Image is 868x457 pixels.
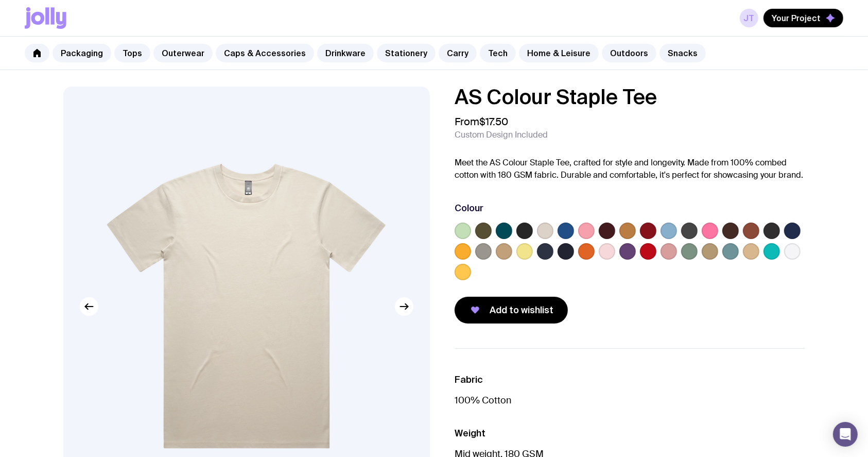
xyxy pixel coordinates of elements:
a: JT [740,9,758,27]
a: Stationery [377,44,436,62]
span: Your Project [772,13,821,23]
div: Open Intercom Messenger [833,422,858,447]
a: Carry [439,44,477,62]
span: Add to wishlist [490,304,553,316]
button: Add to wishlist [455,297,568,324]
h3: Fabric [455,374,805,386]
a: Packaging [53,44,111,62]
span: From [455,115,508,128]
a: Drinkware [317,44,374,62]
button: Your Project [763,9,843,27]
h1: AS Colour Staple Tee [455,87,805,107]
a: Tech [480,44,516,62]
a: Outdoors [602,44,656,62]
h3: Weight [455,427,805,439]
p: 100% Cotton [455,394,805,407]
a: Home & Leisure [519,44,599,62]
span: $17.50 [479,115,508,128]
a: Outerwear [153,44,213,62]
a: Snacks [659,44,706,62]
a: Caps & Accessories [216,44,314,62]
h3: Colour [455,202,483,214]
p: Meet the AS Colour Staple Tee, crafted for style and longevity. Made from 100% combed cotton with... [455,157,805,181]
a: Tops [114,44,150,62]
span: Custom Design Included [455,130,548,140]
